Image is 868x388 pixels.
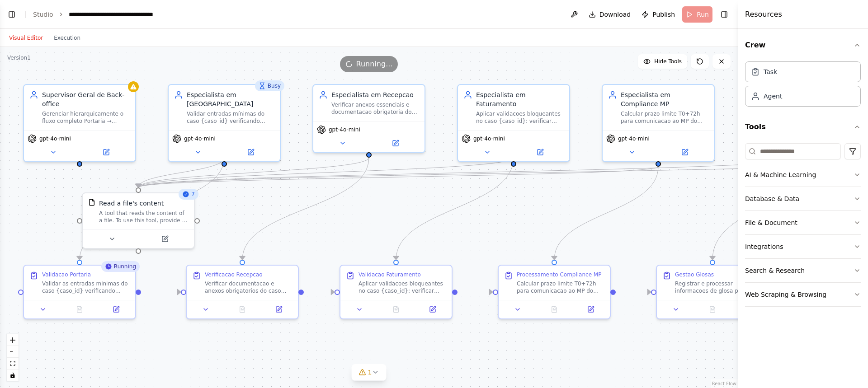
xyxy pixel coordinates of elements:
div: Version 1 [7,54,31,61]
div: Validacao Faturamento [359,271,421,278]
g: Edge from 676a2f93-4875-441a-bc78-184485cb63ce to 832d58fe-c4c9-4ceb-bb55-a1862320fc01 [304,288,335,297]
g: Edge from 149980eb-b64e-41f6-84a2-8fb3563666c4 to 676a2f93-4875-441a-bc78-184485cb63ce [238,158,373,260]
div: BusyEspecialista em [GEOGRAPHIC_DATA]Validar entradas mínimas do caso {caso_id} verificando prese... [168,84,281,162]
button: No output available [377,304,415,315]
button: Open in side panel [575,304,606,315]
div: Verificacao RecepcaoVerificar documentacao e anexos obrigatorios do caso {caso_id} conforme check... [186,265,299,319]
div: Validacao FaturamentoAplicar validacoes bloqueantes no caso {caso_id}: verificar datas timezone-a... [340,265,453,319]
button: Open in side panel [263,304,294,315]
button: Database & Data [745,187,861,210]
button: No output available [61,304,99,315]
div: Processamento Compliance MPCalcular prazo limite T0+72h para comunicacao ao MP do caso {caso_id} ... [498,265,611,319]
div: Especialista em [GEOGRAPHIC_DATA] [187,90,274,108]
div: Busy [255,80,284,91]
div: Agent [764,92,782,101]
button: Open in side panel [80,147,132,158]
g: Edge from e23ccfd7-b79b-41a8-8691-a44b2dd59eff to 60a57cc3-aa26-4764-94ee-6d0a761add13 [134,158,229,187]
button: No output available [693,304,732,315]
div: Validar as entradas minimas do caso {caso_id} verificando presenca obrigatoria de: dados do pacie... [42,280,130,295]
button: Search & Research [745,259,861,282]
button: AI & Machine Learning [745,163,861,187]
g: Edge from f25c16b9-3ab8-4f5a-958a-95810ecf560c to 57575812-0d1a-4543-bdf5-fef6e8d94344 [550,167,663,260]
div: Verificar documentacao e anexos obrigatorios do caso {caso_id} conforme checklist do pagador {pag... [205,280,292,295]
div: Gerenciar hierarquicamente o fluxo completo Portaria → Recepção → Faturamento → Compliance/MP → G... [42,110,130,125]
a: React Flow attribution [712,381,736,386]
div: Supervisor Geral de Back-office [42,90,130,108]
div: Especialista em Compliance MPCalcular prazo limite T0+72h para comunicacao ao MP do caso {caso_id... [602,84,715,162]
button: fit view [7,358,19,369]
g: Edge from 832d58fe-c4c9-4ceb-bb55-a1862320fc01 to 57575812-0d1a-4543-bdf5-fef6e8d94344 [458,288,493,297]
div: Validacao Portaria [42,271,91,278]
div: Especialista em Compliance MP [621,90,708,108]
button: Publish [638,6,679,23]
span: gpt-4o-mini [39,135,71,142]
button: Tools [745,114,861,140]
div: Running [101,261,140,272]
g: Edge from e23ccfd7-b79b-41a8-8691-a44b2dd59eff to f46a329b-6041-466f-9650-af74d5be65f3 [75,158,229,260]
div: React Flow controls [7,334,19,381]
div: Especialista em FaturamentoAplicar validacoes bloqueantes no caso {caso_id}: verificar datas time... [457,84,570,162]
nav: breadcrumb [33,10,170,19]
button: Open in side panel [370,138,421,149]
button: Hide Tools [638,54,687,69]
button: Web Scraping & Browsing [745,283,861,306]
button: zoom out [7,346,19,358]
button: Open in side panel [514,147,566,158]
div: Validar entradas mínimas do caso {caso_id} verificando presença e integridade de: dados do pacien... [187,110,274,125]
div: A tool that reads the content of a file. To use this tool, provide a 'file_path' parameter with t... [99,210,189,224]
button: Visual Editor [4,33,48,43]
button: Integrations [745,235,861,258]
g: Edge from 57575812-0d1a-4543-bdf5-fef6e8d94344 to 63b71d00-66ae-44a1-9197-0536e21e41bc [616,288,651,297]
g: Edge from fe2a2005-149f-4630-bfb2-40bf28b7d0e4 to 63b71d00-66ae-44a1-9197-0536e21e41bc [708,158,807,260]
div: Calcular prazo limite T0+72h para comunicacao ao MP do caso {caso_id} baseado na data do evento. ... [517,280,604,295]
button: 1 [352,364,387,381]
button: No output available [535,304,574,315]
button: Show left sidebar [5,8,18,21]
div: Registrar e processar informacoes de glosa para o caso {caso_id} quando aplicavel. Documentar mot... [675,280,763,295]
button: No output available [223,304,262,315]
button: zoom in [7,334,19,346]
div: Tools [745,140,861,314]
div: Aplicar validacoes bloqueantes no caso {caso_id}: verificar datas timezone-aware em ordem cronolo... [359,280,446,295]
span: gpt-4o-mini [329,126,360,133]
img: FileReadTool [88,199,95,206]
span: 1 [368,368,372,377]
button: Open in side panel [659,147,710,158]
div: Supervisor Geral de Back-officeGerenciar hierarquicamente o fluxo completo Portaria → Recepção → ... [23,84,136,162]
button: Download [585,6,635,23]
span: gpt-4o-mini [473,135,505,142]
button: Open in side panel [100,304,132,315]
button: Execution [48,33,86,43]
span: gpt-4o-mini [184,135,216,142]
g: Edge from 2235e131-e225-4eeb-8eae-8cd06f66c63f to 832d58fe-c4c9-4ceb-bb55-a1862320fc01 [392,158,518,260]
span: gpt-4o-mini [618,135,650,142]
div: Read a file's content [99,199,164,208]
div: Especialista em RecepcaoVerificar anexos essenciais e documentacao obrigatoria do caso {caso_id} ... [312,84,425,153]
span: Hide Tools [654,58,682,65]
g: Edge from f46a329b-6041-466f-9650-af74d5be65f3 to 676a2f93-4875-441a-bc78-184485cb63ce [141,288,181,297]
span: Download [599,10,631,19]
div: RunningValidacao PortariaValidar as entradas minimas do caso {caso_id} verificando presenca obrig... [23,265,136,319]
div: Aplicar validacoes bloqueantes no caso {caso_id}: verificar datas timezone-aware em ordem cronolo... [476,110,564,125]
button: Open in side panel [225,147,276,158]
button: toggle interactivity [7,369,19,381]
a: Studio [33,11,53,18]
button: Crew [745,33,861,58]
button: Open in side panel [139,234,190,244]
div: Verificar anexos essenciais e documentacao obrigatoria do caso {caso_id} conforme checklist do pa... [331,101,419,116]
button: Open in side panel [733,304,764,315]
div: Calcular prazo limite T0+72h para comunicacao ao MP do caso {caso_id}, gerar protocolo de comunic... [621,110,708,125]
div: Gestao GlosasRegistrar e processar informacoes de glosa para o caso {caso_id} quando aplicavel. D... [656,265,769,319]
div: 7FileReadToolRead a file's contentA tool that reads the content of a file. To use this tool, prov... [82,192,195,249]
h4: Resources [745,9,782,20]
div: Especialista em Recepcao [331,90,419,99]
button: File & Document [745,211,861,234]
div: Gestao Glosas [675,271,714,278]
div: Processamento Compliance MP [517,271,601,278]
div: Verificacao Recepcao [205,271,263,278]
span: 7 [191,191,195,198]
span: Running... [356,59,393,70]
div: Task [764,67,777,76]
div: Especialista em Faturamento [476,90,564,108]
div: Crew [745,58,861,114]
